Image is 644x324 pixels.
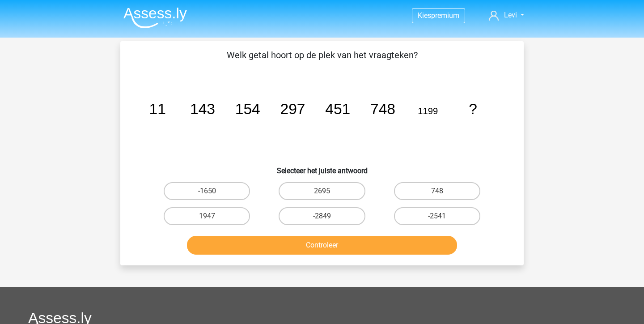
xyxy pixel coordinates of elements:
label: 748 [394,182,480,200]
tspan: 143 [190,101,215,117]
a: Kiespremium [412,9,465,21]
tspan: 154 [235,101,260,117]
tspan: ? [469,101,477,117]
button: Controleer [187,236,458,255]
label: 1947 [164,207,250,225]
label: -2541 [394,207,480,225]
p: Welk getal hoort op de plek van het vraagteken? [135,48,509,62]
img: Assessly [123,7,187,28]
span: premium [431,11,459,20]
span: Levi [504,11,517,19]
tspan: 297 [280,101,305,117]
tspan: 1199 [418,106,438,116]
a: Levi [485,10,528,21]
h6: Selecteer het juiste antwoord [135,159,509,175]
tspan: 11 [149,101,166,117]
label: -1650 [164,182,250,200]
tspan: 748 [370,101,395,117]
label: 2695 [279,182,365,200]
tspan: 451 [325,101,350,117]
span: Kies [418,11,431,20]
label: -2849 [279,207,365,225]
